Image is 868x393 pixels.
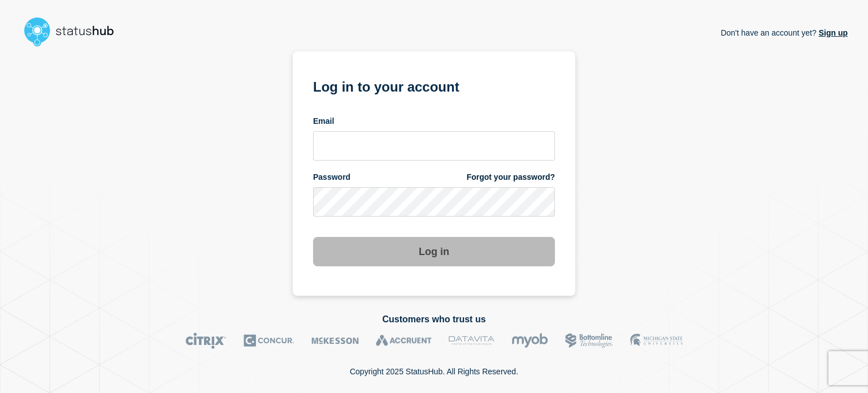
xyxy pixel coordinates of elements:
h2: Customers who trust us [20,314,848,325]
img: Concur logo [244,332,294,349]
input: password input [313,187,555,217]
img: myob logo [511,332,548,349]
a: Forgot your password? [467,172,555,183]
img: Citrix logo [185,332,227,349]
img: DataVita logo [449,332,494,349]
img: Accruent logo [376,332,432,349]
img: MSU logo [630,332,683,349]
img: Bottomline logo [565,332,613,349]
p: Copyright 2025 StatusHub. All Rights Reserved. [350,367,518,376]
input: email input [313,131,555,161]
h1: Log in to your account [313,75,555,96]
img: McKesson logo [311,332,359,349]
button: Log in [313,237,555,266]
span: Email [313,116,334,127]
img: StatusHub logo [20,14,128,50]
span: Password [313,172,350,183]
p: Don't have an account yet? [721,19,848,46]
a: Sign up [817,28,848,37]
